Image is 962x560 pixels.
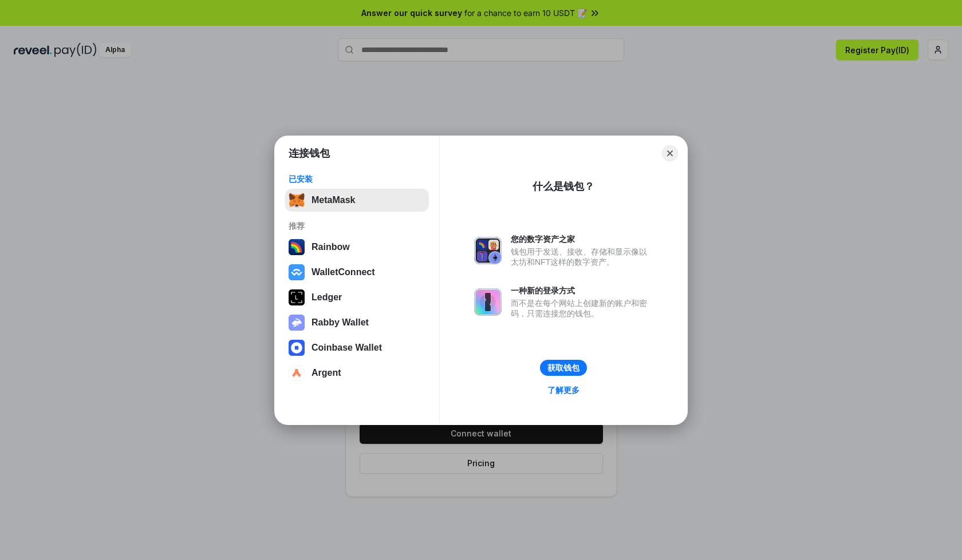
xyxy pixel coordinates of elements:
[511,298,653,319] div: 而不是在每个网站上创建新的账户和密码，只需连接您的钱包。
[285,311,429,334] button: Rabby Wallet
[289,315,305,331] img: svg+xml,%3Csvg%20xmlns%3D%22http%3A%2F%2Fwww.w3.org%2F2000%2Fsvg%22%20fill%3D%22none%22%20viewBox...
[289,340,305,356] img: svg+xml,%3Csvg%20width%3D%2228%22%20height%3D%2228%22%20viewBox%3D%220%200%2028%2028%22%20fill%3D...
[289,289,305,305] img: svg+xml,%3Csvg%20xmlns%3D%22http%3A%2F%2Fwww.w3.org%2F2000%2Fsvg%22%20width%3D%2228%22%20height%3...
[511,247,653,267] div: 钱包用于发送、接收、存储和显示像以太坊和NFT这样的数字资产。
[474,288,502,316] img: svg+xml,%3Csvg%20xmlns%3D%22http%3A%2F%2Fwww.w3.org%2F2000%2Fsvg%22%20fill%3D%22none%22%20viewBox...
[547,363,579,373] div: 获取钱包
[289,174,425,184] div: 已安装
[312,317,369,328] div: Rabby Wallet
[312,242,350,252] div: Rainbow
[547,385,579,395] div: 了解更多
[312,267,375,277] div: WalletConnect
[511,285,653,296] div: 一种新的登录方式
[662,145,678,161] button: Close
[285,362,429,384] button: Argent
[533,180,594,193] div: 什么是钱包？
[312,292,342,303] div: Ledger
[289,239,305,255] img: svg+xml,%3Csvg%20width%3D%22120%22%20height%3D%22120%22%20viewBox%3D%220%200%20120%20120%22%20fil...
[289,264,305,280] img: svg+xml,%3Csvg%20width%3D%2228%22%20height%3D%2228%22%20viewBox%3D%220%200%2028%2028%22%20fill%3D...
[312,343,382,353] div: Coinbase Wallet
[289,146,330,160] h1: 连接钱包
[285,236,429,259] button: Rainbow
[289,221,425,231] div: 推荐
[285,189,429,212] button: MetaMask
[285,261,429,284] button: WalletConnect
[511,234,653,244] div: 您的数字资产之家
[289,365,305,381] img: svg+xml,%3Csvg%20width%3D%2228%22%20height%3D%2228%22%20viewBox%3D%220%200%2028%2028%22%20fill%3D...
[312,195,355,205] div: MetaMask
[474,237,502,264] img: svg+xml,%3Csvg%20xmlns%3D%22http%3A%2F%2Fwww.w3.org%2F2000%2Fsvg%22%20fill%3D%22none%22%20viewBox...
[312,368,341,378] div: Argent
[285,336,429,359] button: Coinbase Wallet
[540,360,587,376] button: 获取钱包
[289,192,305,208] img: svg+xml,%3Csvg%20fill%3D%22none%22%20height%3D%2233%22%20viewBox%3D%220%200%2035%2033%22%20width%...
[285,286,429,309] button: Ledger
[541,383,586,398] a: 了解更多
